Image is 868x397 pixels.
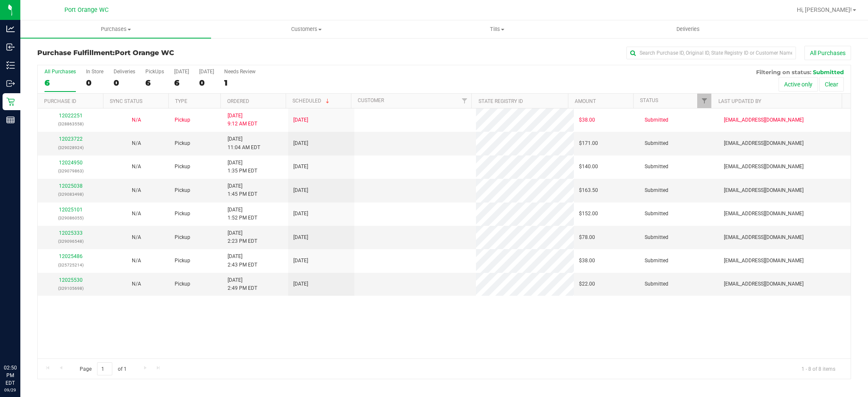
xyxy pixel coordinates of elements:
p: (328863558) [43,120,99,128]
span: $163.50 [579,186,598,194]
div: 6 [45,78,76,88]
span: [EMAIL_ADDRESS][DOMAIN_NAME] [724,210,804,218]
a: Purchase ID [44,98,76,104]
div: 1 [224,78,256,88]
span: Submitted [645,186,668,194]
button: N/A [132,139,141,147]
p: 02:50 PM EDT [4,364,17,387]
a: State Registry ID [479,98,523,104]
div: [DATE] [199,69,214,75]
div: 6 [145,78,164,88]
a: Amount [575,98,596,104]
p: (329083498) [43,190,99,198]
button: N/A [132,163,141,171]
span: Submitted [813,69,844,75]
button: N/A [132,280,141,288]
a: Filter [697,94,711,108]
p: (329079863) [43,167,99,175]
a: Filter [457,94,471,108]
span: $22.00 [579,280,595,288]
span: [DATE] 11:04 AM EDT [228,135,260,151]
span: [DATE] [293,210,308,218]
div: Deliveries [114,69,135,75]
div: 0 [199,78,214,88]
span: Submitted [645,233,668,242]
span: Submitted [645,280,668,288]
span: [DATE] 2:23 PM EDT [228,229,257,245]
span: Not Applicable [132,234,141,240]
span: [DATE] [293,280,308,288]
a: Customer [358,97,384,103]
span: 1 - 8 of 8 items [795,362,842,375]
span: Submitted [645,257,668,265]
input: Search Purchase ID, Original ID, State Registry ID or Customer Name... [626,47,796,59]
span: Not Applicable [132,211,141,217]
span: [DATE] [293,139,308,147]
button: N/A [132,186,141,194]
div: All Purchases [45,69,76,75]
span: $171.00 [579,139,598,147]
span: [DATE] [293,186,308,194]
span: Pickup [175,139,190,147]
a: Customers [211,20,402,38]
inline-svg: Outbound [6,79,15,88]
a: Sync Status [110,98,142,104]
span: Not Applicable [132,117,141,123]
span: [EMAIL_ADDRESS][DOMAIN_NAME] [724,280,804,288]
span: [DATE] [293,116,308,124]
span: Not Applicable [132,258,141,264]
div: Needs Review [224,69,256,75]
span: $152.00 [579,210,598,218]
div: [DATE] [174,69,189,75]
p: (329086055) [43,214,99,222]
a: Deliveries [593,20,783,38]
span: [DATE] 2:43 PM EDT [228,253,257,269]
span: Port Orange WC [64,6,108,14]
span: [EMAIL_ADDRESS][DOMAIN_NAME] [724,233,804,242]
span: Submitted [645,163,668,171]
a: 12024950 [59,160,83,166]
h3: Purchase Fulfillment: [37,49,309,57]
inline-svg: Analytics [6,25,15,33]
button: N/A [132,233,141,242]
inline-svg: Inventory [6,61,15,69]
span: [DATE] 9:12 AM EDT [228,112,257,128]
span: Customers [211,25,401,33]
span: Pickup [175,257,190,265]
p: (329028924) [43,144,99,152]
span: $38.00 [579,257,595,265]
span: Pickup [175,163,190,171]
div: 6 [174,78,189,88]
span: Pickup [175,210,190,218]
a: Purchases [20,20,211,38]
inline-svg: Reports [6,116,15,124]
span: Hi, [PERSON_NAME]! [797,6,852,13]
inline-svg: Inbound [6,43,15,51]
span: Not Applicable [132,187,141,193]
span: $140.00 [579,163,598,171]
span: Submitted [645,116,668,124]
div: In Store [86,69,103,75]
a: Last Updated By [718,98,761,104]
a: 12025101 [59,207,83,213]
span: Not Applicable [132,140,141,146]
p: (329096548) [43,237,99,245]
span: [DATE] 2:49 PM EDT [228,276,257,292]
span: Pickup [175,186,190,194]
button: Active only [779,77,818,92]
span: [DATE] 1:45 PM EDT [228,182,257,198]
span: [DATE] [293,257,308,265]
inline-svg: Retail [6,97,15,106]
button: Clear [819,77,844,92]
input: 1 [97,362,112,375]
span: [DATE] 1:52 PM EDT [228,206,257,222]
span: Purchases [20,25,211,33]
span: [EMAIL_ADDRESS][DOMAIN_NAME] [724,186,804,194]
a: 12025486 [59,253,83,259]
span: [EMAIL_ADDRESS][DOMAIN_NAME] [724,257,804,265]
button: N/A [132,116,141,124]
a: Tills [402,20,593,38]
div: 0 [86,78,103,88]
span: [DATE] [293,233,308,242]
span: Not Applicable [132,164,141,169]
